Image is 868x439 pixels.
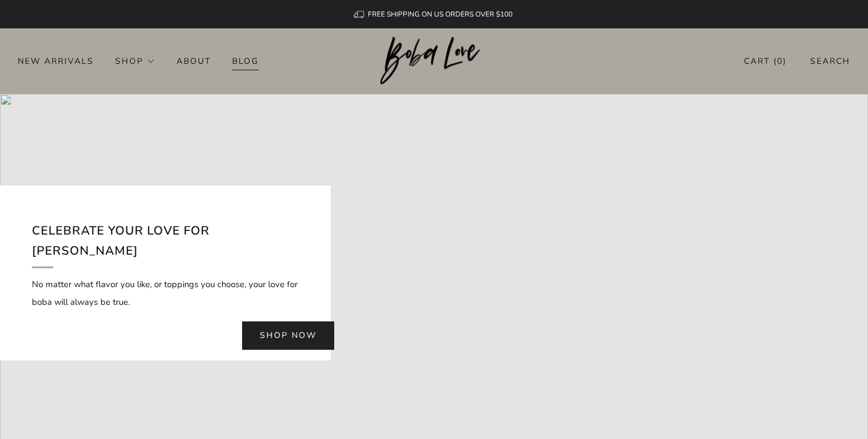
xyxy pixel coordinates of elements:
[32,275,299,311] p: No matter what flavor you like, or toppings you choose, your love for boba will always be true.
[115,51,155,70] a: Shop
[810,51,850,71] a: Search
[368,9,513,19] span: FREE SHIPPING ON US ORDERS OVER $100
[744,51,787,71] a: Cart
[32,221,299,268] h2: Celebrate your love for [PERSON_NAME]
[380,37,488,85] img: Boba Love
[380,37,488,86] a: Boba Love
[177,51,211,70] a: About
[18,51,94,70] a: New Arrivals
[232,51,259,70] a: Blog
[777,56,783,67] items-count: 0
[242,321,334,350] a: Shop now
